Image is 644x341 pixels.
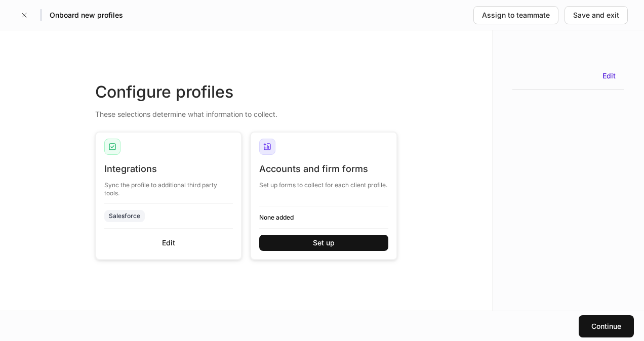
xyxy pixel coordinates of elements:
div: Integrations [104,163,233,175]
div: Salesforce [109,211,140,221]
div: Set up forms to collect for each client profile. [259,175,388,189]
button: Edit [104,235,233,251]
h5: Onboard new profiles [50,10,123,20]
button: Save and exit [565,6,628,24]
h6: None added [259,212,388,222]
div: Configure profiles [95,81,397,103]
div: Assign to teammate [482,10,550,20]
div: Accounts and firm forms [259,163,388,175]
button: Set up [259,235,388,251]
div: Set up [313,238,335,248]
button: Edit [602,71,616,81]
div: Sync the profile to additional third party tools. [104,175,233,197]
div: These selections determine what information to collect. [95,103,397,119]
div: Save and exit [573,10,619,20]
div: Continue [591,321,621,331]
div: Edit [162,238,175,248]
button: Continue [579,315,634,337]
button: Assign to teammate [473,6,558,24]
